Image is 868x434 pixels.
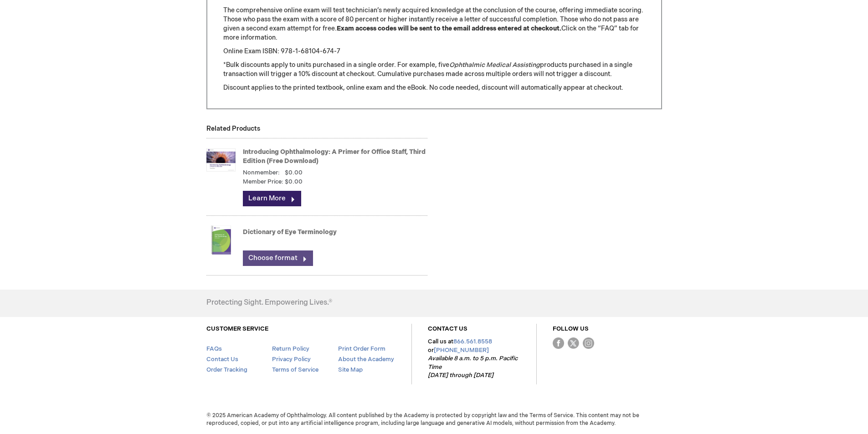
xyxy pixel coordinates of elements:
p: *Bulk discounts apply to units purchased in a single order. For example, five products purchased ... [223,61,645,79]
a: FAQs [206,345,222,352]
img: Dictionary of Eye Terminology [206,222,236,258]
p: The comprehensive online exam will test technician’s newly acquired knowledge at the conclusion o... [223,6,645,42]
a: Dictionary of Eye Terminology [243,228,337,236]
a: 866.561.8558 [453,338,492,345]
img: instagram [583,337,594,349]
p: Discount applies to the printed textbook, online exam and the eBook. No code needed, discount wil... [223,83,645,92]
strong: Related Products [206,125,260,133]
span: $0.00 [285,178,303,186]
a: Choose format [243,250,313,266]
a: Introducing Ophthalmology: A Primer for Office Staff, Third Edition (Free Download) [243,148,426,165]
img: Facebook [553,337,564,349]
a: About the Academy [338,356,394,363]
a: Contact Us [206,356,238,363]
a: [PHONE_NUMBER] [434,347,489,354]
a: Print Order Form [338,345,385,352]
a: Terms of Service [272,366,318,373]
span: © 2025 American Academy of Ophthalmology. All content published by the Academy is protected by co... [200,412,669,427]
a: Privacy Policy [272,356,311,363]
em: Available 8 a.m. to 5 p.m. Pacific Time [DATE] through [DATE] [428,355,518,379]
span: $0.00 [285,169,303,176]
strong: Exam access codes will be sent to the email address entered at checkout. [337,25,561,32]
a: Site Map [338,366,363,373]
a: Learn More [243,191,301,206]
a: Order Tracking [206,366,247,373]
h4: Protecting Sight. Empowering Lives.® [206,299,332,307]
a: FOLLOW US [553,325,589,332]
img: Twitter [568,337,579,349]
p: Call us at or [428,337,520,380]
img: Introducing Ophthalmology: A Primer for Office Staff, Third Edition (Free Download) [206,142,236,178]
strong: Nonmember: [243,168,280,177]
strong: Member Price: [243,178,283,186]
a: Return Policy [272,345,309,352]
em: Ophthalmic Medical Assisting [449,61,540,69]
p: Online Exam ISBN: 978-1-68104-674-7 [223,47,645,56]
a: CUSTOMER SERVICE [206,325,268,332]
a: CONTACT US [428,325,467,332]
